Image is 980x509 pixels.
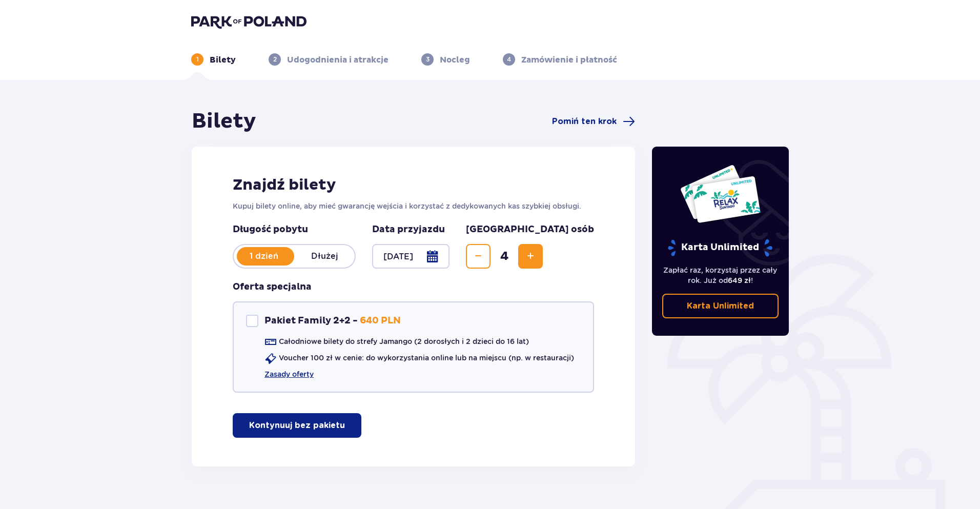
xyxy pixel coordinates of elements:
[507,55,511,64] p: 4
[440,54,470,66] p: Nocleg
[210,54,236,66] p: Bilety
[426,55,430,64] p: 3
[372,223,445,236] p: Data przyjazdu
[192,109,256,134] h1: Bilety
[196,55,199,64] p: 1
[552,116,617,127] span: Pomiń ten krok
[233,413,361,438] button: Kontynuuj bez pakietu
[279,336,529,347] p: Całodniowe bilety do strefy Jamango (2 dorosłych i 2 dzieci do 16 lat)
[466,244,491,269] button: Decrease
[233,223,356,236] p: Długość pobytu
[264,369,314,379] a: Zasady oferty
[273,55,277,64] p: 2
[466,223,594,236] p: [GEOGRAPHIC_DATA] osób
[233,175,594,195] h2: Znajdź bilety
[360,315,401,327] p: 640 PLN
[279,353,574,363] p: Voucher 100 zł w cenie: do wykorzystania online lub na miejscu (np. w restauracji)
[191,14,307,29] img: Park of Poland logo
[233,201,594,211] p: Kupuj bilety online, aby mieć gwarancję wejścia i korzystać z dedykowanych kas szybkiej obsługi.
[264,315,358,327] p: Pakiet Family 2+2 -
[687,300,754,312] p: Karta Unlimited
[552,115,635,128] a: Pomiń ten krok
[728,276,751,284] span: 649 zł
[249,420,345,431] p: Kontynuuj bez pakietu
[521,54,617,66] p: Zamówienie i płatność
[287,54,389,66] p: Udogodnienia i atrakcje
[662,265,779,286] p: Zapłać raz, korzystaj przez cały rok. Już od !
[294,251,355,262] p: Dłużej
[667,239,773,257] p: Karta Unlimited
[662,294,779,318] a: Karta Unlimited
[233,281,312,293] p: Oferta specjalna
[493,249,516,264] span: 4
[518,244,543,269] button: Increase
[234,251,294,262] p: 1 dzień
